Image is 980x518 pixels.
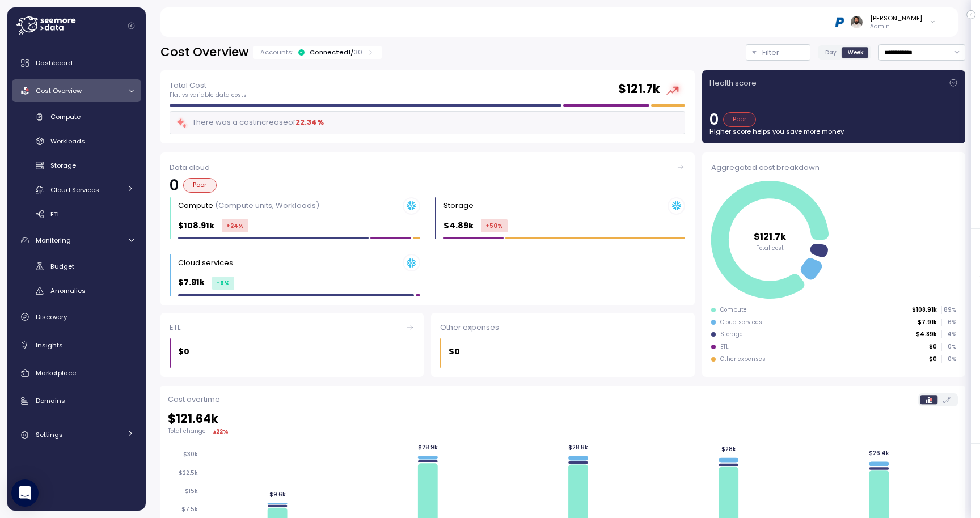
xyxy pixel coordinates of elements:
[746,44,810,61] button: Filter
[181,506,198,513] tspan: $7.5k
[720,330,743,338] div: Storage
[183,178,217,193] div: Poor
[50,161,76,170] span: Storage
[870,23,922,31] p: Admin
[942,330,956,338] p: 4 %
[942,319,956,326] p: 6 %
[160,44,248,61] h2: Cost Overview
[12,205,141,223] a: ETL
[170,162,685,173] div: Data cloud
[170,91,247,99] p: Flat vs variable data costs
[36,312,67,321] span: Discovery
[50,286,86,295] span: Anomalies
[720,319,762,326] div: Cloud services
[720,306,747,314] div: Compute
[757,244,784,251] tspan: Total cost
[295,117,324,128] div: 22.34 %
[170,322,415,333] div: ETL
[160,313,424,377] a: ETL$0
[50,137,85,146] span: Workloads
[12,390,141,413] a: Domains
[50,210,60,219] span: ETL
[36,368,76,377] span: Marketplace
[36,396,65,405] span: Domains
[720,355,766,363] div: Other expenses
[185,487,198,495] tspan: $15k
[720,343,729,351] div: ETL
[711,162,956,173] div: Aggregated cost breakdown
[618,81,660,97] h2: $ 121.7k
[12,180,141,199] a: Cloud Services
[168,411,958,427] h2: $ 121.64k
[178,276,205,289] p: $7.91k
[870,14,922,23] div: [PERSON_NAME]
[170,178,179,193] p: 0
[916,330,937,338] p: $4.89k
[160,152,695,305] a: Data cloud0PoorCompute (Compute units, Workloads)$108.91k+24%Storage $4.89k+50%Cloud services $7....
[12,282,141,300] a: Anomalies
[12,132,141,151] a: Workloads
[36,430,63,439] span: Settings
[310,48,362,57] div: Connected 1 /
[50,262,74,271] span: Budget
[929,355,937,363] p: $0
[918,319,937,326] p: $7.91k
[709,127,958,136] p: Higher score helps you save more money
[215,200,319,211] p: (Compute units, Workloads)
[354,48,362,57] p: 30
[12,424,141,447] a: Settings
[912,306,937,314] p: $108.91k
[168,427,206,435] p: Total change
[723,112,757,127] div: Poor
[253,46,382,59] div: Accounts:Connected1/30
[178,200,319,211] div: Compute
[12,79,141,102] a: Cost Overview
[942,306,956,314] p: 89 %
[709,112,719,127] p: 0
[443,200,474,211] div: Storage
[124,22,138,30] button: Collapse navigation
[36,236,71,245] span: Monitoring
[170,80,247,91] p: Total Cost
[12,305,141,328] a: Discovery
[36,341,63,350] span: Insights
[449,345,460,358] p: $0
[825,48,837,57] span: Day
[754,230,787,243] tspan: $121.7k
[50,112,81,121] span: Compute
[12,108,141,126] a: Compute
[12,52,141,74] a: Dashboard
[12,257,141,276] a: Budget
[12,229,141,252] a: Monitoring
[942,355,956,363] p: 0 %
[260,48,293,57] p: Accounts:
[36,86,82,95] span: Cost Overview
[213,427,229,436] div: ▴
[222,219,248,232] div: +24 %
[36,58,73,67] span: Dashboard
[269,491,286,498] tspan: $9.6k
[419,443,438,451] tspan: $28.9k
[183,451,198,458] tspan: $30k
[216,427,229,436] div: 22 %
[12,362,141,384] a: Marketplace
[212,277,234,290] div: -6 %
[709,78,757,89] p: Health score
[440,322,685,333] div: Other expenses
[11,479,39,507] div: Open Intercom Messenger
[168,394,220,405] p: Cost overtime
[178,345,189,358] p: $0
[570,443,590,451] tspan: $28.8k
[481,219,508,232] div: +50 %
[851,16,863,28] img: ACg8ocLskjvUhBDgxtSFCRx4ztb74ewwa1VrVEuDBD_Ho1mrTsQB-QE=s96-c
[762,47,779,58] p: Filter
[179,469,198,477] tspan: $22.5k
[12,156,141,175] a: Storage
[929,343,937,351] p: $0
[723,445,738,453] tspan: $28k
[834,16,846,28] img: 68b03c81eca7ebbb46a2a292.PNG
[176,116,324,129] div: There was a cost increase of
[848,48,864,57] span: Week
[12,334,141,356] a: Insights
